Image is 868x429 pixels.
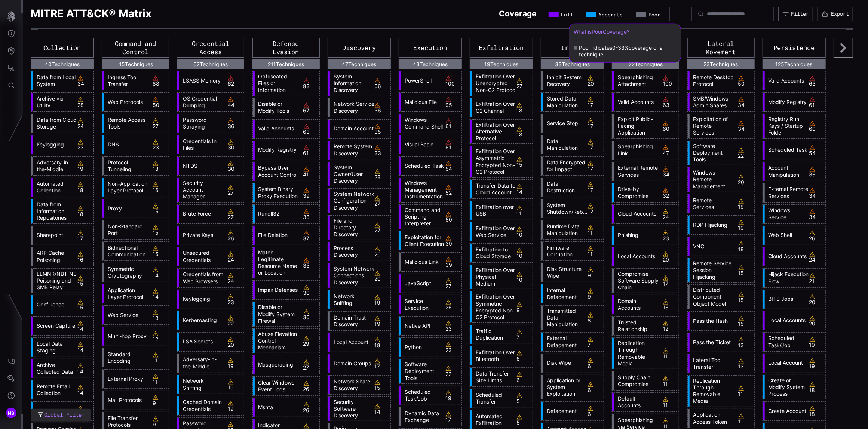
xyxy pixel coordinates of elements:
a: Screen Capture [33,322,77,329]
a: Private Keys [179,232,224,238]
div: Persistence [763,38,826,58]
a: Data Destruction [543,180,588,194]
div: 61 [445,118,460,129]
div: 88 [153,75,167,86]
div: 50 [738,75,752,86]
a: Remote System Discovery [330,143,374,157]
div: 27 [153,118,167,129]
h1: MITRE ATT&CK® Matrix [31,7,151,21]
div: 17 [588,160,602,172]
div: 36 [228,118,242,129]
a: Symmetric Cryptography [104,266,148,279]
a: File Transfer Protocols [104,415,148,428]
a: System Network Configuration Discovery [330,191,374,211]
a: Compromise Software Supply Chain [614,271,659,291]
div: 17 [77,230,92,241]
a: Match Legitimate Resource Name or Location [255,249,299,277]
a: Rundll32 [255,210,299,217]
div: Poor indicates 0-33% coverage of a technique. [579,44,676,58]
div: 15 [153,224,167,235]
div: 100 [445,75,460,86]
div: 30 [228,160,242,172]
a: Bidirectional Communication [104,244,148,258]
div: 23 [153,139,167,150]
div: Lateral Movement [687,38,755,58]
div: 10 [516,247,531,259]
a: Archive Collected Data [33,362,77,375]
a: Application Layer Protocol [104,287,148,300]
a: PowerShell [401,77,445,84]
a: Keylogging [179,296,224,302]
a: LLMNR/NBT-NS Poisoning and SMB Relay [33,271,77,291]
a: Process Discovery [330,245,374,258]
a: Disk Structure Wipe [543,266,588,279]
a: Bypass User Account Control [255,164,299,178]
div: 12 [588,203,602,214]
a: JavaScript [401,280,445,287]
div: 24 [77,118,92,129]
div: 125 Techniques [763,59,826,69]
a: Transfer Data to Cloud Account [472,182,516,196]
div: 23 [77,139,92,150]
a: Application or System Exploitation [543,377,588,398]
div: 52 [445,184,460,195]
a: Local Data Staging [33,340,77,354]
a: Exfiltration over USB [472,204,516,217]
div: 30 [228,139,242,150]
a: Windows Service [765,207,809,220]
div: 28 [374,169,389,180]
a: SMB/Windows Admin Shares [690,95,734,109]
a: Lateral Tool Transfer [690,357,734,370]
div: 50 [445,211,460,222]
div: 39 [445,235,460,246]
a: Data from Local System [33,74,77,87]
a: Proxy [104,205,148,212]
a: Sharepoint [33,232,77,238]
a: Disk Wipe [543,359,588,366]
div: 18 [516,102,531,113]
div: 10 [516,226,531,237]
a: Create Account [765,408,809,414]
div: 17 [588,139,602,150]
span: NS [8,409,15,417]
h2: Coverage [499,9,537,19]
div: 23 Techniques [687,59,755,69]
div: 47 [663,145,677,156]
a: Credentials In Files [179,138,224,151]
div: 95 [445,96,460,108]
div: 28 [77,96,92,108]
a: ARP Cache Poisoning [33,250,77,263]
a: Data from Information Repositories [33,201,77,222]
a: System Network Connections Discovery [330,265,374,286]
a: Multi-hop Proxy [104,333,148,340]
button: Global Filter [31,409,91,422]
a: Network Share Discovery [330,378,374,392]
a: Replication Through Removable Media [690,377,734,405]
div: 54 [445,160,460,172]
a: Unsecured Credentials [179,250,224,263]
div: 16 [153,182,167,193]
a: Keylogging [33,141,77,148]
div: 14 [516,183,531,195]
div: 26 [374,246,389,257]
div: 27 [374,222,389,233]
span: Poor [648,12,660,18]
div: 17 [588,182,602,193]
div: 61 [809,96,823,108]
div: Impact [541,38,604,58]
div: 36 [809,166,823,177]
a: Non-Standard Port [104,223,148,237]
div: 27 [228,184,242,195]
div: 67 [303,102,318,113]
a: File and Directory Discovery [330,217,374,238]
a: Malicious Link [401,259,445,265]
a: Mail Protocols [104,397,148,404]
a: Remote Desktop Protocol [690,74,734,87]
a: Modify Registry [765,99,809,105]
a: Service Stop [543,120,588,127]
div: 20 [738,174,752,185]
div: 11 [516,205,531,216]
a: LSA Secrets [179,338,224,345]
a: External Proxy [104,376,148,382]
div: 19 [738,219,752,231]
